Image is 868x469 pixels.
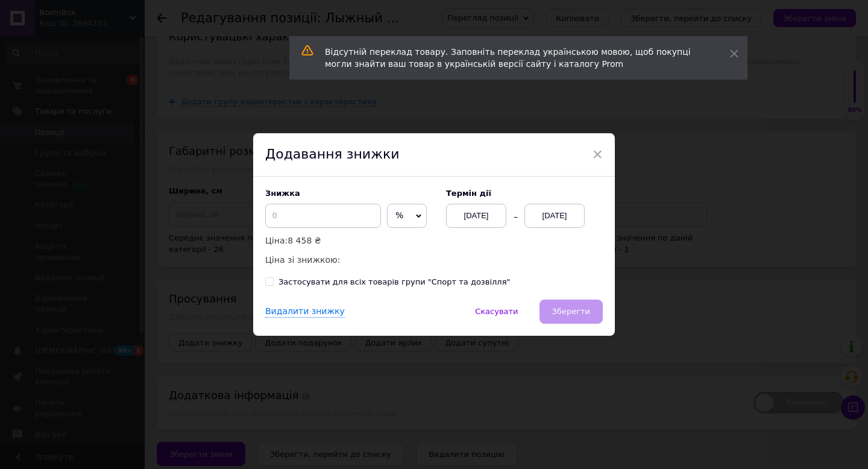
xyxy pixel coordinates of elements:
p: Ціна зі знижкою: [265,253,434,266]
span: Скасувати [475,307,518,316]
span: Додавання знижки [265,146,400,162]
label: Термін дії [446,189,603,198]
input: 0 [265,204,381,228]
div: [DATE] [524,204,585,228]
p: Ціна: [265,234,434,247]
button: Скасувати [462,300,530,324]
div: Відсутній переклад товару. Заповніть переклад українською мовою, щоб покупці могли знайти ваш тов... [325,46,700,70]
div: [DATE] [446,204,506,228]
span: Знижка [265,189,300,198]
div: Застосувати для всіх товарів групи "Спорт та дозвілля" [278,277,510,288]
div: Видалити знижку [265,306,345,318]
span: % [395,210,403,220]
body: Редактор, A7B9DD70-6523-4E22-A114-D3DB9950197C [12,12,481,163]
span: × [592,144,603,165]
span: 8 458 ₴ [288,236,321,245]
